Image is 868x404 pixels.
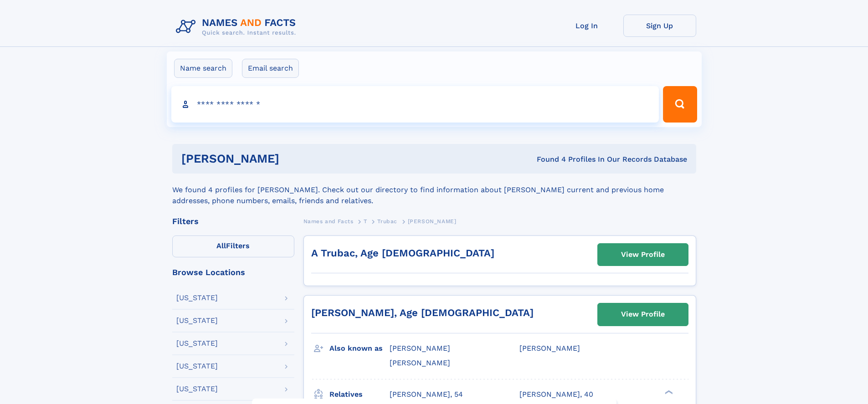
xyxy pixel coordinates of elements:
a: Sign Up [623,15,696,37]
div: Browse Locations [172,268,294,276]
span: Trubac [377,218,397,225]
button: Search Button [663,86,697,123]
input: search input [171,86,659,123]
div: [US_STATE] [176,340,218,347]
img: Logo Names and Facts [172,15,303,39]
span: [PERSON_NAME] [408,218,457,225]
div: ❯ [663,389,673,395]
a: Log In [550,15,623,37]
span: [PERSON_NAME] [390,344,450,353]
div: We found 4 profiles for [PERSON_NAME]. Check out our directory to find information about [PERSON_... [172,174,696,206]
div: View Profile [621,304,665,325]
a: A Trubac, Age [DEMOGRAPHIC_DATA] [311,247,494,259]
a: View Profile [598,303,688,325]
span: All [216,241,226,250]
a: Names and Facts [303,215,354,227]
div: [US_STATE] [176,363,218,370]
a: Trubac [377,215,397,227]
a: View Profile [598,244,688,266]
label: Email search [242,59,299,78]
h1: [PERSON_NAME] [181,153,408,164]
label: Name search [174,59,232,78]
a: [PERSON_NAME], 40 [519,389,593,399]
span: [PERSON_NAME] [519,344,580,353]
a: [PERSON_NAME], 54 [390,389,463,399]
span: [PERSON_NAME] [390,358,450,367]
label: Filters [172,235,294,257]
div: [US_STATE] [176,294,218,302]
div: [US_STATE] [176,317,218,324]
a: [PERSON_NAME], Age [DEMOGRAPHIC_DATA] [311,307,534,318]
h3: Also known as [329,341,390,356]
h3: Relatives [329,387,390,402]
div: Filters [172,217,294,225]
span: T [364,218,367,225]
div: Found 4 Profiles In Our Records Database [408,154,687,164]
a: T [364,215,367,227]
div: [US_STATE] [176,385,218,393]
div: View Profile [621,244,665,265]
